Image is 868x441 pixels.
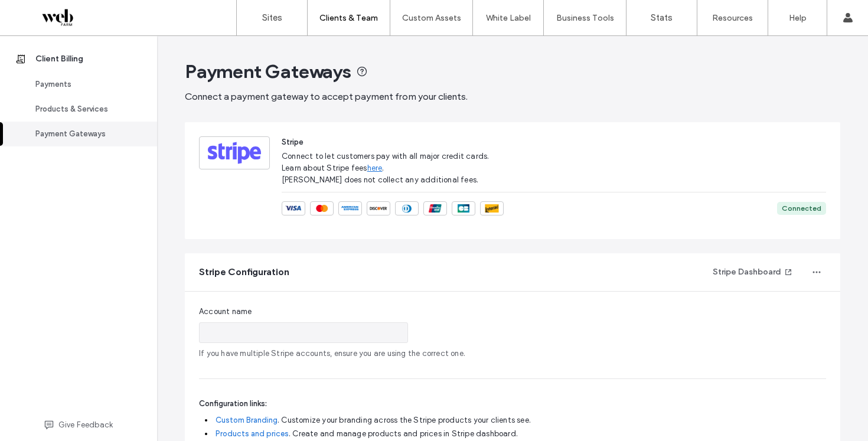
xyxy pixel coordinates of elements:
[199,399,267,408] span: Configuration links:
[316,205,328,212] img: mastercard_logo.png
[35,128,132,140] div: Payment Gateways
[58,419,113,431] span: Give Feedback
[199,266,289,279] span: Stripe Configuration
[485,204,500,213] img: interac_logo.png
[651,12,673,23] label: Stats
[458,204,470,213] img: cb_logo.png
[278,416,531,424] span: . Customize your branding across the Stripe products your clients see.
[35,79,132,90] div: Payments
[185,91,468,102] span: Connect a payment gateway to accept payment from your clients.
[370,207,387,210] img: discover_logo.png
[782,203,821,214] div: Connected
[216,428,289,440] a: Products and prices
[35,103,132,115] div: Products & Services
[185,60,351,83] span: Payment Gateways
[402,13,461,23] label: Custom Assets
[702,263,802,282] button: Stripe Dashboard
[402,204,412,213] img: diners_logo.png
[35,53,132,65] div: Client Billing
[282,152,489,184] span: Connect to let customers pay with all major credit cards. Learn about Stripe fees . [PERSON_NAME]...
[199,348,714,360] span: If you have multiple Stripe accounts, ensure you are using the correct one.
[199,306,252,318] span: Account name
[486,13,531,23] label: White Label
[216,414,278,426] a: Custom Branding
[429,204,442,213] img: unionpay_logo.png
[289,429,518,438] span: . Create and manage products and prices in Stripe dashboard.
[27,8,51,19] span: Help
[341,206,359,211] img: amex_logo.png
[282,136,826,148] span: Stripe
[712,13,753,23] label: Resources
[556,13,614,23] label: Business Tools
[285,205,302,211] img: visa_logo.png
[789,13,807,23] label: Help
[319,13,378,23] label: Clients & Team
[367,164,383,172] a: here
[262,12,282,23] label: Sites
